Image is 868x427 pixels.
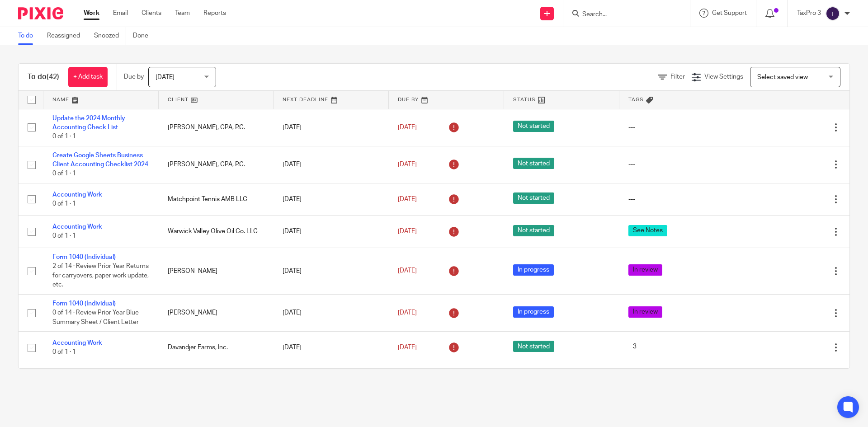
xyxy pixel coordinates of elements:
[398,344,417,351] span: [DATE]
[274,332,389,364] td: [DATE]
[52,201,76,207] span: 0 of 1 · 1
[628,123,726,132] div: ---
[826,6,840,21] img: svg%3E
[142,9,161,18] a: Clients
[18,27,40,45] a: To do
[113,9,128,18] a: Email
[628,160,726,169] div: ---
[52,300,116,307] a: Form 1040 (Individual)
[513,121,554,132] span: Not started
[628,306,662,318] span: In review
[159,183,274,215] td: Matchpoint Tennis AMB LLC
[52,233,76,239] span: 0 of 1 · 1
[628,341,641,352] span: 3
[159,109,274,146] td: [PERSON_NAME], CPA, P.C.
[203,9,226,18] a: Reports
[513,264,554,276] span: In progress
[47,27,87,45] a: Reassigned
[159,294,274,331] td: [PERSON_NAME]
[274,294,389,331] td: [DATE]
[274,248,389,294] td: [DATE]
[513,158,554,169] span: Not started
[757,74,808,80] span: Select saved view
[52,263,149,288] span: 2 of 14 · Review Prior Year Returns for carryovers, paper work update, etc.
[628,264,662,276] span: In review
[712,10,747,16] span: Get Support
[47,73,59,80] span: (42)
[52,310,139,325] span: 0 of 14 · Review Prior Year Blue Summary Sheet / Client Letter
[52,152,148,168] a: Create Google Sheets Business Client Accounting Checklist 2024
[513,225,554,236] span: Not started
[398,161,417,168] span: [DATE]
[133,27,155,45] a: Done
[159,248,274,294] td: [PERSON_NAME]
[274,109,389,146] td: [DATE]
[398,310,417,316] span: [DATE]
[175,9,190,18] a: Team
[28,72,59,82] h1: To do
[398,268,417,274] span: [DATE]
[68,67,108,87] a: + Add task
[18,7,63,19] img: Pixie
[513,306,554,318] span: In progress
[156,74,175,80] span: [DATE]
[274,216,389,248] td: [DATE]
[159,216,274,248] td: Warwick Valley Olive Oil Co. LLC
[52,340,102,346] a: Accounting Work
[797,9,821,18] p: TaxPro 3
[628,225,667,236] span: See Notes
[513,341,554,352] span: Not started
[52,349,76,356] span: 0 of 1 · 1
[52,115,125,131] a: Update the 2024 Monthly Accounting Check List
[398,228,417,235] span: [DATE]
[581,11,663,19] input: Search
[124,72,144,81] p: Due by
[513,192,554,204] span: Not started
[398,196,417,202] span: [DATE]
[670,74,685,80] span: Filter
[52,192,102,198] a: Accounting Work
[628,195,726,204] div: ---
[398,124,417,131] span: [DATE]
[52,254,116,260] a: Form 1040 (Individual)
[704,74,743,80] span: View Settings
[52,224,102,230] a: Accounting Work
[159,146,274,183] td: [PERSON_NAME], CPA, P.C.
[52,133,76,140] span: 0 of 1 · 1
[52,171,76,177] span: 0 of 1 · 1
[274,183,389,215] td: [DATE]
[94,27,126,45] a: Snoozed
[628,97,644,102] span: Tags
[84,9,99,18] a: Work
[274,364,389,396] td: [DATE]
[159,364,274,396] td: [PERSON_NAME] Produce Company
[274,146,389,183] td: [DATE]
[159,332,274,364] td: Davandjer Farms, Inc.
